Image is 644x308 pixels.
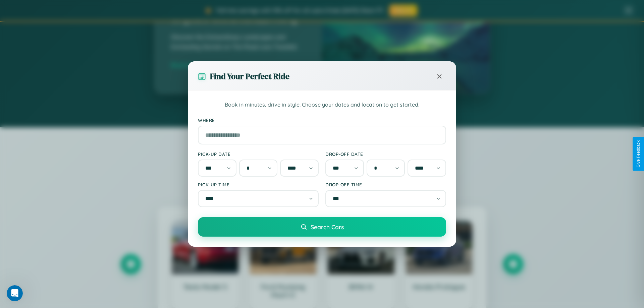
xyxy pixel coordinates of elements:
[198,101,446,109] p: Book in minutes, drive in style. Choose your dates and location to get started.
[198,117,446,123] label: Where
[198,217,446,237] button: Search Cars
[311,223,344,231] span: Search Cars
[198,182,319,187] label: Pick-up Time
[210,71,289,82] h3: Find Your Perfect Ride
[198,151,319,157] label: Pick-up Date
[325,182,446,187] label: Drop-off Time
[325,151,446,157] label: Drop-off Date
